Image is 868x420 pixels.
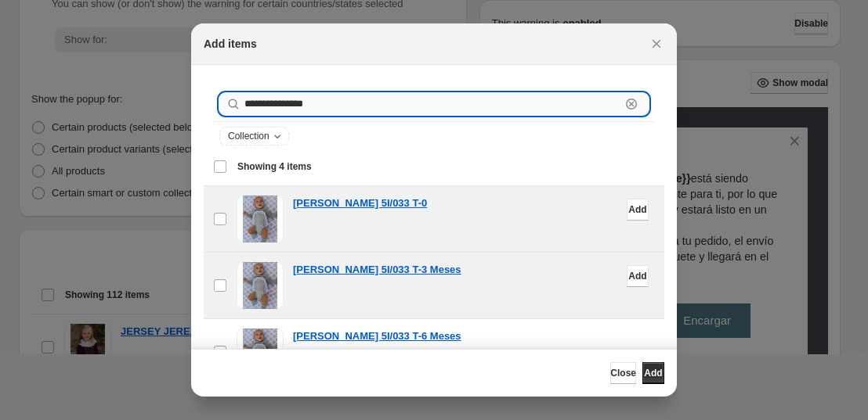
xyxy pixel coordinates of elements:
button: Add [627,265,649,287]
span: Showing 4 items [237,160,312,173]
a: [PERSON_NAME] 5I/033 T-6 Meses [293,328,461,344]
h2: Add items [204,36,257,52]
button: Close [610,362,636,384]
button: Collection [220,127,288,145]
span: Collection [228,130,269,142]
button: Add [627,199,649,221]
span: Add [644,367,662,379]
span: Close [610,367,636,379]
a: [PERSON_NAME] 5I/033 T-0 [293,196,427,211]
button: Close [646,33,667,55]
button: Clear [624,96,639,112]
span: Add [628,270,646,282]
span: Add [628,203,646,216]
a: [PERSON_NAME] 5I/033 T-3 Meses [293,262,461,278]
button: Add [642,362,664,384]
